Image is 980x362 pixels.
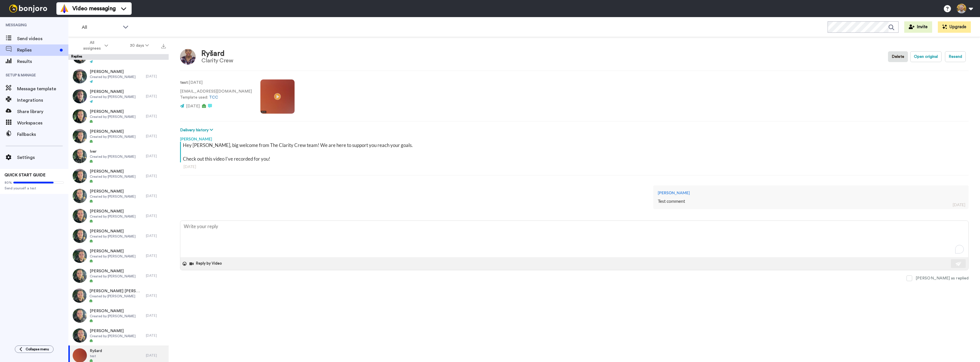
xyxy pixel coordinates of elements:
a: [PERSON_NAME]Created by [PERSON_NAME][DATE] [68,106,169,126]
span: Created by [PERSON_NAME] [90,134,136,139]
span: Fallbacks [17,131,68,138]
a: TCC [209,95,218,99]
a: [PERSON_NAME]Created by [PERSON_NAME][DATE] [68,326,169,345]
span: [PERSON_NAME] [90,208,136,214]
span: Created by [PERSON_NAME] [90,274,136,279]
div: [DATE] [146,234,166,238]
div: [PERSON_NAME] [658,190,964,196]
div: [DATE] [146,214,166,218]
div: Clarity Crew [201,58,233,64]
img: ec29ec0c-8a01-4508-b85f-e083be10aee9-thumb.jpg [73,209,87,223]
span: Created by [PERSON_NAME] [90,174,136,179]
img: a50660fe-a4c0-4d43-892f-c2c871078ee4-thumb.jpg [73,109,87,123]
span: [DATE] [186,104,200,108]
p: : [DATE] [180,80,252,86]
button: 30 days [119,40,160,51]
span: [PERSON_NAME] [90,248,136,254]
span: Created by [PERSON_NAME] [90,95,136,99]
span: Created by [PERSON_NAME] [90,194,136,199]
textarea: To enrich screen reader interactions, please activate Accessibility in Grammarly extension settings [180,221,968,257]
img: Image of Ryšard [180,49,196,65]
span: [PERSON_NAME] [90,129,136,134]
div: Replies [68,54,169,60]
a: [PERSON_NAME]Created by [PERSON_NAME][DATE] [68,246,169,266]
span: Ryšard [90,348,102,354]
a: [PERSON_NAME]Created by [PERSON_NAME][DATE] [68,126,169,146]
button: All assignees [70,38,119,54]
div: [PERSON_NAME] [180,133,969,142]
img: 69456bd0-6c41-40b0-a924-99041da12878-thumb.jpg [73,129,87,143]
div: [DATE] [953,202,965,208]
a: [PERSON_NAME]Created by [PERSON_NAME][DATE] [68,306,169,326]
div: [DATE] [146,114,166,118]
span: Created by [PERSON_NAME] [90,114,136,119]
div: Test comment [658,198,964,204]
span: Results [17,58,68,65]
div: [DATE] [146,353,166,358]
span: [PERSON_NAME] [90,268,136,274]
button: Open original [910,51,942,62]
img: 63da09d0-c896-4417-b3eb-c6de29c7c33e-thumb.jpg [73,249,87,263]
span: Created by [PERSON_NAME] [89,294,143,298]
a: IverCreated by [PERSON_NAME][DATE] [68,146,169,166]
img: 78255569-6d6a-4596-80bd-c2cee142d61e-thumb.jpg [72,289,87,303]
div: [DATE] [146,154,166,158]
div: [DATE] [146,333,166,338]
span: Integrations [17,97,68,104]
span: [PERSON_NAME] [90,308,136,314]
img: bj-logo-header-white.svg [7,5,50,13]
span: [PERSON_NAME] [90,69,136,75]
img: 21603c13-7989-4050-aa02-14b3dd49a949-thumb.jpg [73,229,87,243]
button: Reply by Video [189,259,224,268]
span: Video messaging [72,5,116,13]
span: Created by [PERSON_NAME] [90,234,136,239]
span: All [82,24,120,31]
span: [PERSON_NAME] [90,169,136,174]
a: [PERSON_NAME]Created by [PERSON_NAME][DATE] [68,86,169,106]
button: Delete [888,51,908,62]
div: [DATE] [146,174,166,178]
span: Replies [17,47,58,54]
strong: test [180,81,188,85]
a: [PERSON_NAME]Created by [PERSON_NAME][DATE] [68,166,169,186]
div: [DATE] [146,253,166,258]
button: Upgrade [938,21,971,33]
div: [DATE] [146,313,166,318]
span: QUICK START GUIDE [5,173,46,177]
div: Ryšard [201,50,233,58]
button: Delivery history [180,127,215,133]
span: Share library [17,108,68,115]
span: Send videos [17,35,68,42]
span: Workspaces [17,120,68,126]
span: Created by [PERSON_NAME] [90,75,136,79]
button: Invite [904,21,932,33]
span: 80% [5,180,12,185]
img: send-white.svg [955,261,962,266]
div: [PERSON_NAME] as replied [916,275,969,281]
span: Send yourself a test [5,186,64,191]
img: d04ae5f5-8df7-4578-a19a-9ade915f435d-thumb.jpg [73,308,87,323]
a: [PERSON_NAME]Created by [PERSON_NAME][DATE] [68,226,169,246]
span: Created by [PERSON_NAME] [90,314,136,318]
span: [PERSON_NAME] [90,328,136,334]
button: Resend [945,51,966,62]
span: [PERSON_NAME] [90,109,136,114]
span: Collapse menu [26,347,49,351]
div: Hey [PERSON_NAME], big welcome from The Clarity Crew team! We are here to support you reach your ... [183,142,967,162]
img: b6a92381-45c9-4907-8675-d1e92bf64d4f-thumb.jpg [73,69,87,83]
img: 464af9d4-4c91-494d-8804-4de9f50b7783-thumb.jpg [73,189,87,203]
a: [PERSON_NAME] [PERSON_NAME]Created by [PERSON_NAME][DATE] [68,286,169,306]
span: [PERSON_NAME] [90,228,136,234]
div: [DATE] [146,134,166,138]
a: [PERSON_NAME]Created by [PERSON_NAME][DATE] [68,206,169,226]
img: 9b80c02b-a6b8-4119-a3f4-ff24e42f9a71-thumb.jpg [73,89,87,103]
span: Message template [17,85,68,92]
img: 75a8069e-eea3-447a-bb0e-2937f120f378-thumb.jpg [73,169,87,183]
img: c9f33926-4701-4728-9c6d-047087d59643-thumb.jpg [73,149,87,163]
button: Collapse menu [15,345,54,353]
span: [PERSON_NAME] [90,89,136,95]
p: [EMAIL_ADDRESS][DOMAIN_NAME] Template used: [180,89,252,101]
a: [PERSON_NAME]Created by [PERSON_NAME][DATE] [68,186,169,206]
div: [DATE] [146,74,166,79]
